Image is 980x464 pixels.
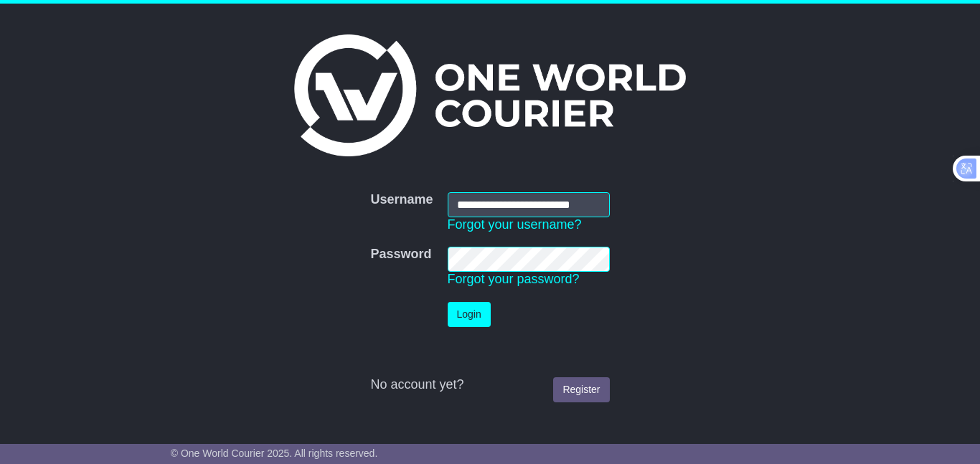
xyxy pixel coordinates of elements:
a: Register [553,377,609,402]
a: Forgot your username? [448,217,582,232]
button: Login [448,302,491,327]
div: No account yet? [370,377,609,393]
a: Forgot your password? [448,272,580,286]
img: One World [294,34,686,156]
span: © One World Courier 2025. All rights reserved. [171,448,378,459]
label: Username [370,192,433,208]
label: Password [370,247,431,262]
